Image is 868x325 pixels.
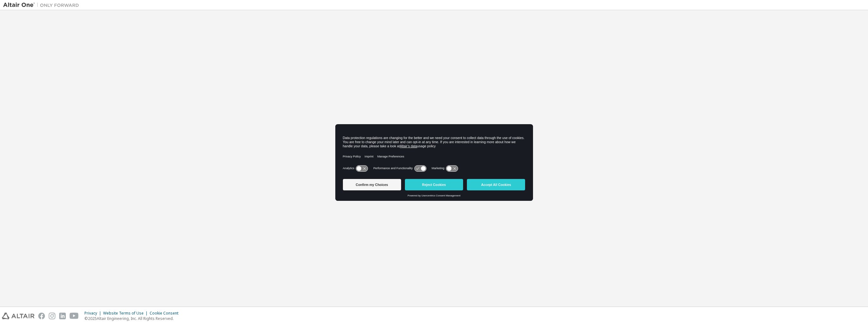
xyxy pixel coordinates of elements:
img: facebook.svg [38,313,45,319]
img: instagram.svg [49,313,55,319]
img: Altair One [3,2,82,8]
p: © 2025 Altair Engineering, Inc. All Rights Reserved. [84,316,182,321]
div: Privacy [84,311,103,316]
img: linkedin.svg [59,313,66,319]
div: Cookie Consent [150,311,182,316]
div: Website Terms of Use [103,311,150,316]
img: altair_logo.svg [2,313,34,319]
img: youtube.svg [70,313,79,319]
